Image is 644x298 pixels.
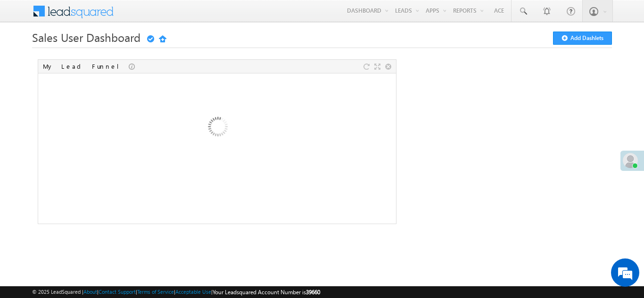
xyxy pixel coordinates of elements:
[213,289,320,296] span: Your Leadsquared Account Number is
[175,289,211,295] a: Acceptable Use
[306,289,320,296] span: 39660
[553,32,612,45] button: Add Dashlets
[32,288,320,297] span: © 2025 LeadSquared | | | | |
[166,78,268,179] img: Loading...
[83,289,97,295] a: About
[137,289,174,295] a: Terms of Service
[43,62,129,71] div: My Lead Funnel
[99,289,136,295] a: Contact Support
[32,30,140,45] span: Sales User Dashboard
